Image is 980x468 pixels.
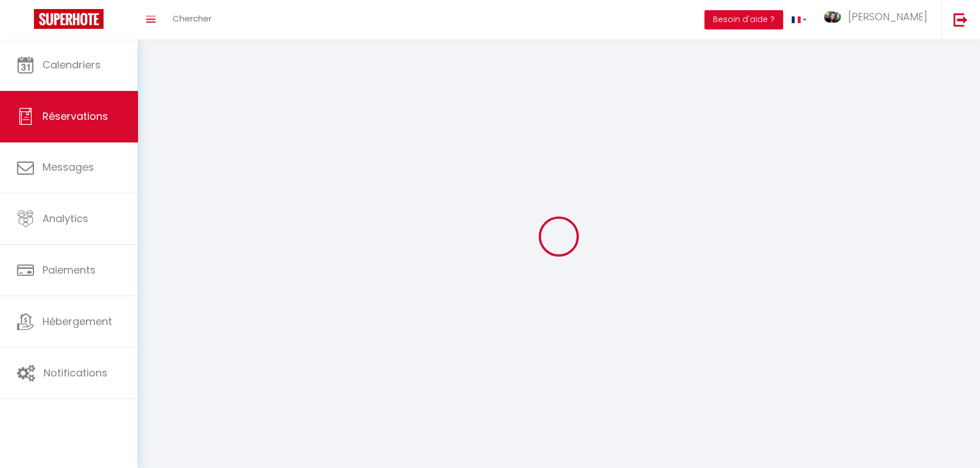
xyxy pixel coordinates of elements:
img: logout [953,12,968,27]
img: ... [824,11,841,23]
span: Calendriers [42,58,101,72]
span: Messages [42,160,94,174]
span: Réservations [42,109,108,123]
span: Chercher [173,12,212,24]
span: [PERSON_NAME] [848,10,927,24]
span: Notifications [44,366,108,380]
iframe: Chat [932,417,972,460]
span: Analytics [42,211,88,226]
button: Besoin d'aide ? [704,10,783,29]
img: Super Booking [34,9,104,29]
span: Paiements [42,263,96,277]
span: Hébergement [42,314,112,328]
button: Ouvrir le widget de chat LiveChat [9,5,43,38]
